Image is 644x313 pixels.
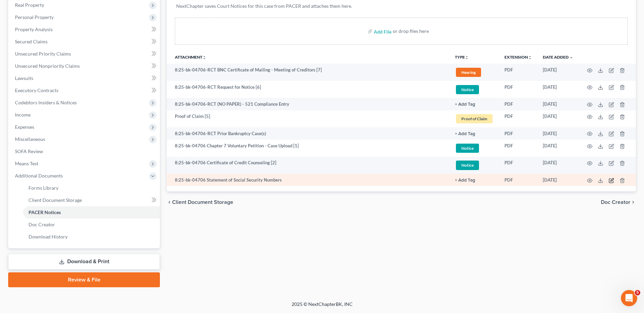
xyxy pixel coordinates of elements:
button: Doc Creator chevron_right [601,200,636,205]
td: 8:25-bk-04706-RCT Prior Bankruptcy Case(s) [167,127,449,140]
td: [DATE] [537,174,579,186]
td: 8:25-bk-04706-RCT Request for Notice [6] [167,81,449,98]
a: + Add Tag [455,177,494,183]
a: Review & File [8,272,160,287]
span: Forms Library [29,185,58,191]
span: Client Document Storage [172,200,233,205]
span: Notice [456,161,479,170]
span: Real Property [15,2,44,8]
button: TYPEunfold_more [455,55,469,60]
td: [DATE] [537,127,579,140]
a: Executory Contracts [10,84,160,97]
span: Codebtors Insiders & Notices [15,100,77,105]
a: + Add Tag [455,101,494,107]
span: Personal Property [15,14,54,20]
td: [DATE] [537,81,579,98]
a: Proof of Claim [455,113,494,124]
span: Unsecured Priority Claims [15,51,71,57]
span: Hearing [456,68,481,77]
span: Additional Documents [15,173,63,179]
button: chevron_left Client Document Storage [167,200,233,205]
span: Proof of Claim [456,114,493,123]
span: Client Document Storage [29,197,82,203]
a: Attachmentunfold_more [175,55,206,60]
td: [DATE] [537,64,579,81]
span: Doc Creator [29,222,55,227]
a: Extensionunfold_more [504,55,532,60]
span: Miscellaneous [15,136,45,142]
a: PACER Notices [23,206,160,218]
td: [DATE] [537,140,579,157]
a: Property Analysis [10,23,160,36]
a: Download History [23,231,160,243]
td: 8:25-bk-04706-RCT (NO PAPER) - 521 Compliance Entry [167,98,449,110]
a: Secured Claims [10,36,160,48]
td: Proof of Claim [5] [167,110,449,128]
iframe: Intercom live chat [621,290,637,306]
button: + Add Tag [455,178,475,183]
td: [DATE] [537,157,579,174]
a: Download & Print [8,254,160,270]
span: Secured Claims [15,39,48,44]
span: Download History [29,234,68,239]
button: + Add Tag [455,132,475,136]
td: 8:25-bk-04706-RCT BNC Certificate of Mailing - Meeting of Creditors [7] [167,64,449,81]
td: PDF [499,110,537,128]
span: Means Test [15,161,38,166]
td: 8:25-bk-04706 Certificate of Credit Counseling [2] [167,157,449,174]
a: + Add Tag [455,130,494,137]
td: PDF [499,64,537,81]
td: [DATE] [537,98,579,110]
a: Date Added expand_more [543,55,573,60]
a: Doc Creator [23,218,160,231]
i: unfold_more [528,56,532,60]
a: Forms Library [23,182,160,194]
span: Unsecured Nonpriority Claims [15,63,80,69]
a: Client Document Storage [23,194,160,206]
td: PDF [499,140,537,157]
span: Income [15,112,31,118]
span: Lawsuits [15,75,33,81]
a: Lawsuits [10,72,160,84]
span: Doc Creator [601,200,630,205]
a: SOFA Review [10,145,160,158]
td: PDF [499,127,537,140]
span: Notice [456,85,479,94]
span: Expenses [15,124,34,130]
td: PDF [499,81,537,98]
div: 2025 © NextChapterBK, INC [129,301,516,313]
a: Notice [455,143,494,154]
span: Executory Contracts [15,87,58,93]
td: PDF [499,98,537,110]
i: chevron_right [630,200,636,205]
a: Unsecured Priority Claims [10,48,160,60]
a: Unsecured Nonpriority Claims [10,60,160,72]
i: unfold_more [465,56,469,60]
i: chevron_left [167,200,172,205]
td: [DATE] [537,110,579,128]
td: PDF [499,157,537,174]
span: SOFA Review [15,148,43,154]
td: 8:25-bk-04706 Chapter 7 Voluntary Petition - Case Upload [1] [167,140,449,157]
a: Notice [455,84,494,95]
a: Notice [455,160,494,171]
td: 8:25-bk-04706 Statement of Social Security Numbers [167,174,449,186]
span: Notice [456,144,479,153]
span: 5 [635,290,640,295]
div: or drop files here [393,28,429,35]
button: + Add Tag [455,102,475,107]
i: unfold_more [202,56,206,60]
i: expand_more [569,56,573,60]
a: Hearing [455,67,494,78]
p: NextChapter saves Court Notices for this case from PACER and attaches them here. [176,3,626,9]
span: PACER Notices [29,209,61,215]
span: Property Analysis [15,26,53,32]
td: PDF [499,174,537,186]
